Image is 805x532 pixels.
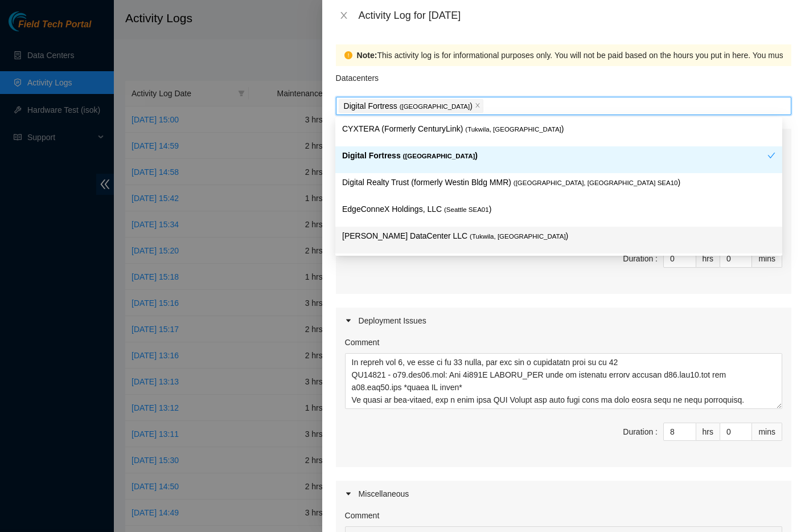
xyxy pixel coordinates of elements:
span: caret-right [345,490,352,497]
p: Datacenters [336,66,379,84]
span: check [767,152,775,159]
div: hrs [696,249,720,268]
span: exclamation-circle [344,51,352,59]
p: [PERSON_NAME] DataCenter LLC ) [342,230,775,243]
span: ( Seattle SEA01 [444,206,489,213]
div: Duration : [623,425,658,438]
span: ( [GEOGRAPHIC_DATA], [GEOGRAPHIC_DATA] SEA10 [514,179,678,186]
p: Digital Fortress ) [344,100,473,113]
div: hrs [696,423,720,441]
button: Close [336,10,352,21]
span: close [339,11,348,20]
span: caret-right [345,317,352,324]
label: Comment [345,336,380,349]
div: Activity Log for [DATE] [359,9,791,22]
div: Deployment Issues [336,308,791,334]
div: Duration : [623,252,658,265]
div: mins [752,423,782,441]
p: EdgeConneX Holdings, LLC ) [342,203,775,216]
span: close [475,103,480,109]
p: CYXTERA (Formerly CenturyLink) ) [342,122,775,136]
label: Comment [345,509,380,522]
div: mins [752,249,782,268]
span: ( Tukwila, [GEOGRAPHIC_DATA] [470,233,566,240]
p: Digital Realty Trust (formerly Westin Bldg MMR) ) [342,176,775,189]
span: ( Tukwila, [GEOGRAPHIC_DATA] [465,126,561,133]
textarea: Comment [345,353,782,409]
p: Digital Fortress ) [342,149,767,162]
span: ( [GEOGRAPHIC_DATA] [400,103,470,110]
div: Miscellaneous [336,481,791,507]
span: ( [GEOGRAPHIC_DATA] [403,153,475,159]
strong: Note: [357,49,377,62]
